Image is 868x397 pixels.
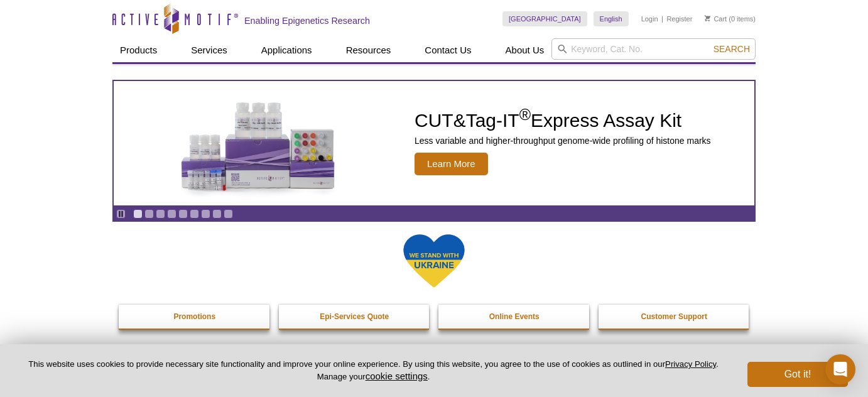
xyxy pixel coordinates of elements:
[519,106,531,123] sup: ®
[201,209,210,219] a: Go to slide 7
[666,14,692,23] a: Register
[705,15,710,21] img: Your Cart
[339,38,399,62] a: Resources
[116,209,126,219] a: Toggle autoplay
[167,209,176,219] a: Go to slide 4
[705,11,756,26] li: (0 items)
[133,209,143,219] a: Go to slide 1
[641,14,658,23] a: Login
[183,38,235,62] a: Services
[498,38,552,62] a: About Us
[119,305,271,329] a: Promotions
[320,312,389,321] strong: Epi-Services Quote
[599,305,751,329] a: Customer Support
[489,312,540,321] strong: Online Events
[254,38,320,62] a: Applications
[156,209,165,219] a: Go to slide 3
[415,153,488,175] span: Learn More
[415,111,711,130] h2: CUT&Tag-IT Express Assay Kit
[438,305,590,329] a: Online Events
[279,305,431,329] a: Epi-Services Quote
[661,11,663,26] li: |
[155,74,362,212] img: CUT&Tag-IT Express Assay Kit
[415,135,711,146] p: Less variable and higher-throughput genome-wide profiling of histone marks
[212,209,222,219] a: Go to slide 8
[366,371,428,381] button: cookie settings
[705,14,727,23] a: Cart
[710,43,754,55] button: Search
[641,312,707,321] strong: Customer Support
[594,11,629,26] a: English
[403,233,465,289] img: We Stand With Ukraine
[173,312,215,321] strong: Promotions
[144,209,154,219] a: Go to slide 2
[114,81,754,205] article: CUT&Tag-IT Express Assay Kit
[747,362,848,387] button: Got it!
[190,209,199,219] a: Go to slide 6
[178,209,188,219] a: Go to slide 5
[112,38,165,62] a: Products
[665,359,716,369] a: Privacy Policy
[417,38,479,62] a: Contact Us
[224,209,233,219] a: Go to slide 9
[20,359,727,383] p: This website uses cookies to provide necessary site functionality and improve your online experie...
[502,11,587,26] a: [GEOGRAPHIC_DATA]
[551,38,756,60] input: Keyword, Cat. No.
[114,81,754,205] a: CUT&Tag-IT Express Assay Kit CUT&Tag-IT®Express Assay Kit Less variable and higher-throughput gen...
[244,15,370,26] h2: Enabling Epigenetics Research
[713,44,750,54] span: Search
[825,354,855,384] div: Open Intercom Messenger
